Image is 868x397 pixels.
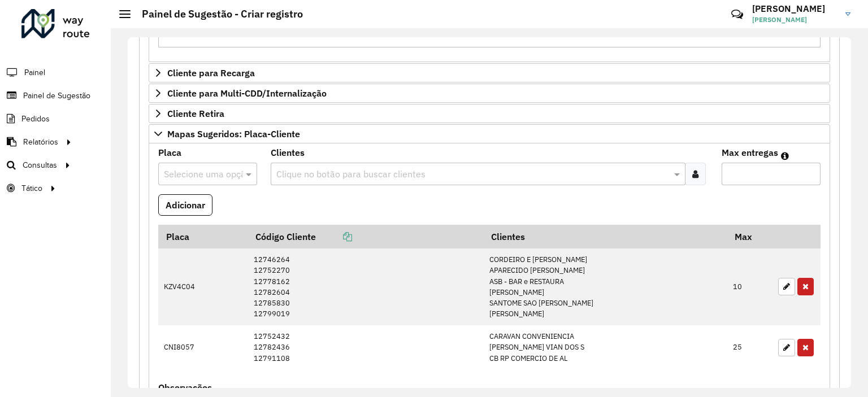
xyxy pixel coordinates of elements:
[725,2,749,27] a: Contato Rápido
[484,225,727,248] th: Clientes
[727,225,772,248] th: Max
[167,109,224,118] span: Cliente Retira
[149,84,830,103] a: Cliente para Multi-CDD/Internalização
[21,182,42,194] span: Tático
[23,90,90,102] span: Painel de Sugestão
[484,325,727,370] td: CARAVAN CONVENIENCIA [PERSON_NAME] VIAN DOS S CB RP COMERCIO DE AL
[158,248,248,325] td: KZV4C04
[131,8,303,20] h2: Painel de Sugestão - Criar registro
[158,194,212,216] button: Adicionar
[167,68,255,77] span: Cliente para Recarga
[158,146,181,159] label: Placa
[158,225,248,248] th: Placa
[752,15,837,25] span: [PERSON_NAME]
[484,248,727,325] td: CORDEIRO E [PERSON_NAME] APARECIDO [PERSON_NAME] ASB - BAR e RESTAURA [PERSON_NAME] SANTOME SAO [...
[781,151,789,160] em: Máximo de clientes que serão colocados na mesma rota com os clientes informados
[248,225,484,248] th: Código Cliente
[727,248,772,325] td: 10
[727,325,772,370] td: 25
[248,248,484,325] td: 12746264 12752270 12778162 12782604 12785830 12799019
[158,381,212,394] label: Observações
[24,67,45,78] span: Painel
[158,325,248,370] td: CNI8057
[23,159,57,171] span: Consultas
[167,89,327,98] span: Cliente para Multi-CDD/Internalização
[167,129,300,138] span: Mapas Sugeridos: Placa-Cliente
[23,136,58,148] span: Relatórios
[149,124,830,143] a: Mapas Sugeridos: Placa-Cliente
[21,113,50,125] span: Pedidos
[722,146,778,159] label: Max entregas
[316,231,352,242] a: Copiar
[248,325,484,370] td: 12752432 12782436 12791108
[149,63,830,82] a: Cliente para Recarga
[271,146,305,159] label: Clientes
[752,3,837,14] h3: [PERSON_NAME]
[149,104,830,123] a: Cliente Retira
